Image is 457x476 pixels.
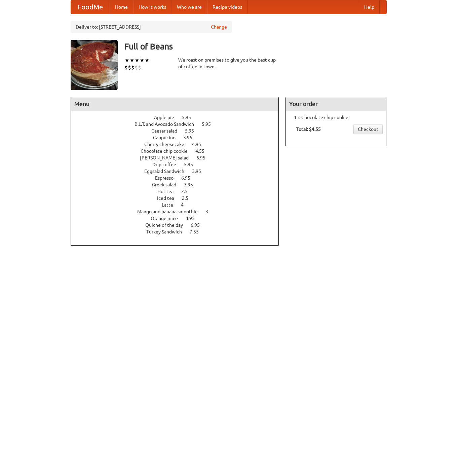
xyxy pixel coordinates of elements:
[146,229,189,234] span: Turkey Sandwich
[353,124,383,134] a: Checkout
[135,64,138,71] li: $
[135,57,140,64] li: ★
[140,155,218,160] a: [PERSON_NAME] salad 6.95
[152,182,183,187] span: Greek salad
[181,202,190,208] span: 4
[192,169,208,174] span: 3.95
[207,0,247,14] a: Recipe videos
[135,121,201,127] span: B.L.T. and Avocado Sandwich
[141,148,217,154] a: Chocolate chip cookie 4.55
[137,209,221,214] a: Mango and banana smoothie 3
[154,115,181,120] span: Apple pie
[155,175,203,181] a: Espresso 6.95
[178,57,279,70] div: We roast on premises to give you the best cup of coffee in town.
[144,142,191,147] span: Cherry cheesecake
[157,189,200,194] a: Hot tea 2.5
[71,0,110,14] a: FoodMe
[152,162,183,167] span: Drip coffee
[71,97,279,111] h4: Menu
[190,229,205,234] span: 7.55
[172,0,207,14] a: Who we are
[128,64,131,71] li: $
[162,202,180,208] span: Latte
[186,216,201,221] span: 4.95
[140,155,195,160] span: [PERSON_NAME] salad
[145,57,150,64] li: ★
[202,121,218,127] span: 5.95
[124,57,129,64] li: ★
[144,142,214,147] a: Cherry cheesecake 4.95
[153,135,205,140] a: Cappucino 3.95
[192,142,208,147] span: 4.95
[191,222,206,228] span: 6.95
[152,182,205,187] a: Greek salad 3.95
[141,148,194,154] span: Chocolate chip cookie
[71,21,232,33] div: Deliver to: [STREET_ADDRESS]
[151,128,206,134] a: Caesar salad 5.95
[110,0,133,14] a: Home
[185,128,201,134] span: 5.95
[151,128,184,134] span: Caesar salad
[71,40,118,90] img: angular.jpg
[135,121,223,127] a: B.L.T. and Avocado Sandwich 5.95
[205,209,215,214] span: 3
[133,0,172,14] a: How it works
[181,189,194,194] span: 2.5
[154,115,203,120] a: Apple pie 5.95
[145,222,212,228] a: Quiche of the day 6.95
[196,155,212,160] span: 6.95
[155,175,180,181] span: Espresso
[157,195,201,201] a: Iced tea 2.5
[162,202,196,208] a: Latte 4
[124,40,387,53] h3: Full of Beans
[181,175,197,181] span: 6.95
[131,64,135,71] li: $
[157,195,181,201] span: Iced tea
[184,162,200,167] span: 5.95
[151,216,207,221] a: Orange juice 4.95
[182,195,195,201] span: 2.5
[211,24,227,30] a: Change
[296,126,321,132] b: Total: $4.55
[153,135,182,140] span: Cappucino
[144,169,191,174] span: Eggsalad Sandwich
[195,148,211,154] span: 4.55
[138,64,141,71] li: $
[359,0,380,14] a: Help
[182,115,198,120] span: 5.95
[184,182,200,187] span: 3.95
[124,64,128,71] li: $
[151,216,185,221] span: Orange juice
[145,222,190,228] span: Quiche of the day
[289,114,383,121] li: 1 × Chocolate chip cookie
[140,57,145,64] li: ★
[286,97,386,111] h4: Your order
[146,229,211,234] a: Turkey Sandwich 7.55
[137,209,204,214] span: Mango and banana smoothie
[129,57,135,64] li: ★
[157,189,180,194] span: Hot tea
[144,169,214,174] a: Eggsalad Sandwich 3.95
[152,162,205,167] a: Drip coffee 5.95
[183,135,199,140] span: 3.95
